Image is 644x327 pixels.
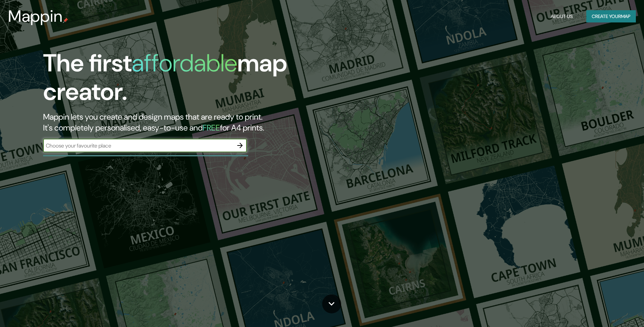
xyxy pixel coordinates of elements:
h5: FREE [203,122,220,133]
h1: The first map creator. [43,49,365,111]
h3: Mappin [8,7,63,26]
h1: affordable [132,47,237,79]
h2: Mappin lets you create and design maps that are ready to print. It's completely personalised, eas... [43,111,365,133]
img: mappin-pin [63,18,68,23]
input: Choose your favourite place [43,142,233,150]
button: About Us [548,10,575,23]
button: Create yourmap [586,10,636,23]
